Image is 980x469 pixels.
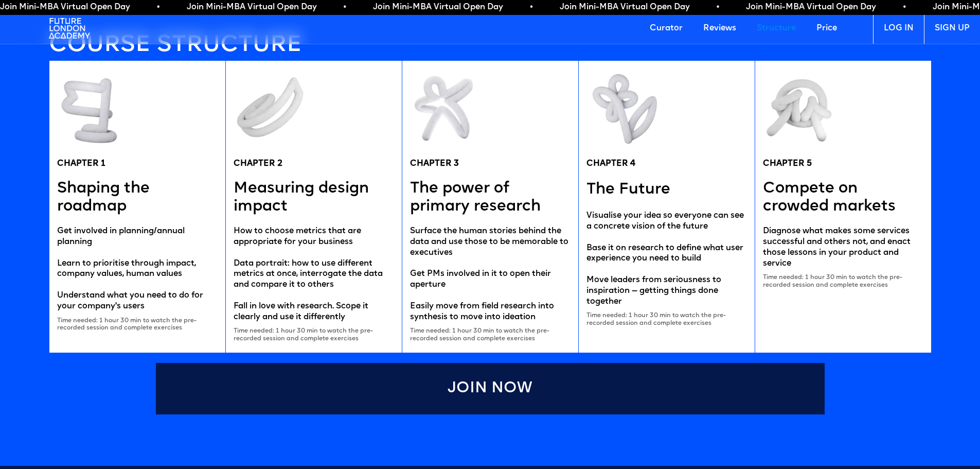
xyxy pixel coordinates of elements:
h5: The power of primary research [410,180,571,216]
div: Surface the human stories behind the data and use those to be memorable to executives Get PMs inv... [410,226,571,322]
h5: The Future [586,180,670,200]
h5: CHAPTER 2 [234,159,282,169]
a: Join Now [156,363,825,414]
a: Price [806,13,847,44]
h5: Measuring design impact [234,180,394,216]
a: SIGN UP [924,13,980,44]
div: Diagnose what makes some services successful and others not, and enact those lessons in your prod... [763,226,923,269]
span: • [882,2,885,12]
span: • [136,2,139,12]
a: Reviews [693,13,746,44]
div: Visualise your idea so everyone can see a concrete vision of the future Base it on research to de... [586,211,747,307]
a: Structure [746,13,806,44]
div: Time needed: 1 hour 30 min to watch the pre-recorded session and complete exercises [57,317,218,332]
div: Get involved in planning/annual planning Learn to prioritise through impact, company values, huma... [57,226,218,311]
h5: CHAPTER 5 [763,159,812,169]
h5: Compete on crowded markets [763,180,923,216]
div: Time needed: 1 hour 30 min to watch the pre-recorded session and complete exercises [234,327,394,342]
a: LOG IN [873,13,924,44]
div: How to choose metrics that are appropriate for your business Data portrait: how to use different ... [234,226,394,322]
div: Time needed: 1 hour 30 min to watch the pre-recorded session and complete exercises [586,312,747,327]
h5: CHAPTER 3 [410,159,459,169]
div: Time needed: 1 hour 30 min to watch the pre-recorded session and complete exercises [763,274,923,289]
h5: CHAPTER 1 [57,159,105,169]
h5: CHAPTER 4 [586,159,635,169]
div: Time needed: 1 hour 30 min to watch the pre-recorded session and complete exercises [410,327,571,342]
h5: Shaping the roadmap [57,180,218,216]
a: Curator [639,13,693,44]
span: • [509,2,512,12]
h4: Course STRUCTURE [49,35,931,56]
span: • [322,2,325,12]
span: • [695,2,698,12]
